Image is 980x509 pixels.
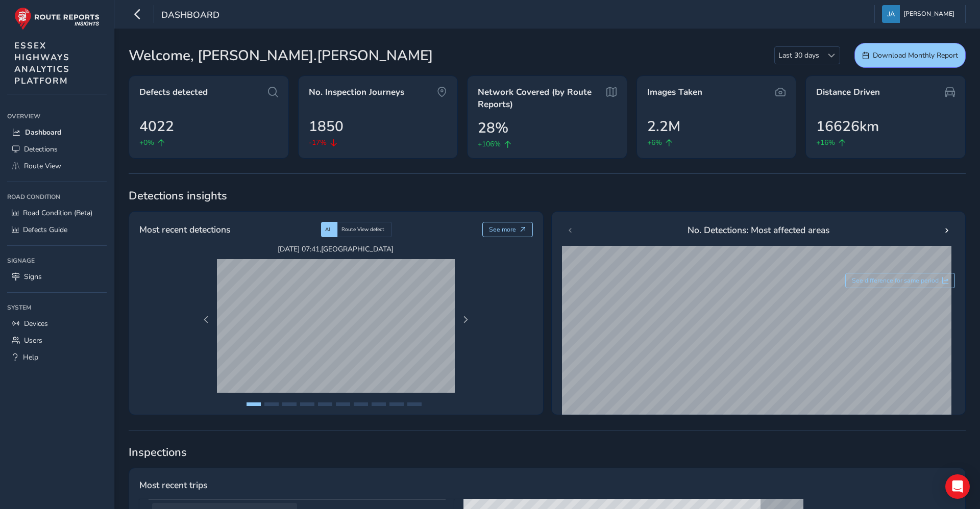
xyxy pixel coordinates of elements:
[23,208,92,218] span: Road Condition (Beta)
[341,226,384,233] span: Route View defect
[688,223,829,237] span: No. Detections: Most affected areas
[129,188,966,203] span: Detections insights
[458,313,473,327] button: Next Page
[354,402,368,406] button: Page 7
[816,116,879,137] span: 16626km
[24,272,42,282] span: Signs
[337,222,392,237] div: Route View defect
[7,349,107,366] a: Help
[24,319,48,328] span: Devices
[300,402,314,406] button: Page 4
[14,7,100,30] img: rr logo
[854,43,966,68] button: Download Monthly Report
[23,352,38,362] span: Help
[489,225,516,234] span: See more
[161,9,219,23] span: Dashboard
[775,47,823,64] span: Last 30 days
[264,402,279,406] button: Page 2
[845,273,955,288] button: See difference for same period
[14,40,70,87] span: ESSEX HIGHWAYS ANALYTICS PLATFORM
[7,253,107,268] div: Signage
[945,474,970,499] div: Open Intercom Messenger
[321,222,337,237] div: AI
[139,137,154,148] span: +0%
[882,5,958,23] button: [PERSON_NAME]
[816,137,835,148] span: +16%
[25,128,61,137] span: Dashboard
[139,86,208,98] span: Defects detected
[325,226,330,233] span: AI
[282,402,297,406] button: Page 3
[336,402,350,406] button: Page 6
[309,86,404,98] span: No. Inspection Journeys
[139,478,207,492] span: Most recent trips
[7,158,107,174] a: Route View
[318,402,332,406] button: Page 5
[24,161,61,171] span: Route View
[7,268,107,285] a: Signs
[23,225,67,235] span: Defects Guide
[7,109,107,124] div: Overview
[309,116,344,137] span: 1850
[882,5,900,23] img: diamond-layout
[903,5,954,23] span: [PERSON_NAME]
[309,137,327,148] span: -17%
[7,300,107,315] div: System
[24,144,58,154] span: Detections
[139,223,230,236] span: Most recent detections
[647,137,662,148] span: +6%
[852,276,939,285] span: See difference for same period
[7,332,107,349] a: Users
[482,222,533,237] button: See more
[24,336,42,345] span: Users
[372,402,386,406] button: Page 8
[478,86,602,110] span: Network Covered (by Route Reports)
[199,313,213,327] button: Previous Page
[873,50,958,60] span: Download Monthly Report
[478,117,508,139] span: 28%
[129,45,433,66] span: Welcome, [PERSON_NAME].[PERSON_NAME]
[247,402,261,406] button: Page 1
[129,445,966,460] span: Inspections
[478,139,501,149] span: +106%
[647,86,702,98] span: Images Taken
[7,205,107,221] a: Road Condition (Beta)
[407,402,422,406] button: Page 10
[217,244,455,254] span: [DATE] 07:41 , [GEOGRAPHIC_DATA]
[816,86,880,98] span: Distance Driven
[7,124,107,141] a: Dashboard
[7,189,107,205] div: Road Condition
[7,141,107,158] a: Detections
[647,116,680,137] span: 2.2M
[7,315,107,332] a: Devices
[139,116,174,137] span: 4022
[7,221,107,238] a: Defects Guide
[389,402,404,406] button: Page 9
